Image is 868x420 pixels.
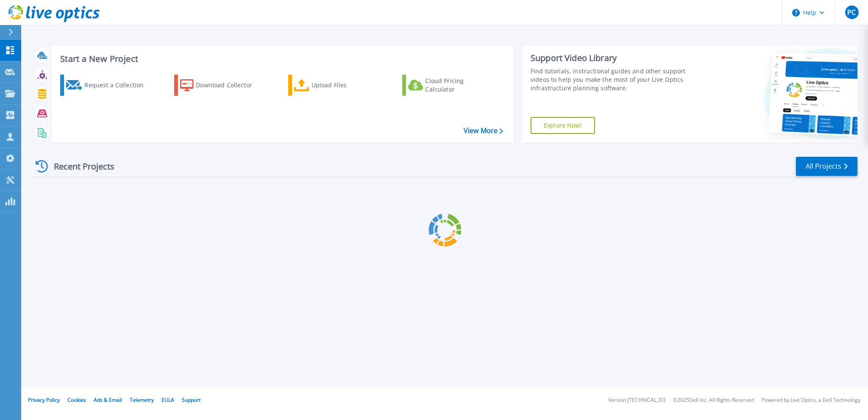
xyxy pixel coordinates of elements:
[94,396,122,403] a: Ads & Email
[673,398,754,403] li: © 2025 Dell Inc. All Rights Reserved
[84,77,152,94] div: Request a Collection
[28,396,60,403] a: Privacy Policy
[67,396,86,403] a: Cookies
[531,53,702,64] div: Support Video Library
[796,157,857,176] a: All Projects
[130,396,154,403] a: Telemetry
[182,396,200,403] a: Support
[288,75,383,96] a: Upload Files
[402,75,497,96] a: Cloud Pricing Calculator
[312,77,379,94] div: Upload Files
[464,127,503,135] a: View More
[196,77,264,94] div: Download Collector
[425,77,493,94] div: Cloud Pricing Calculator
[847,9,856,16] span: PC
[174,75,269,96] a: Download Collector
[762,398,860,403] li: Powered by Live Optics, a Dell Technology
[531,67,702,92] div: Find tutorials, instructional guides and other support videos to help you make the most of your L...
[608,398,665,403] li: Version: [TECHNICAL_ID]
[60,75,155,96] a: Request a Collection
[60,54,503,64] h3: Start a New Project
[161,396,174,403] a: EULA
[33,156,126,177] div: Recent Projects
[531,117,595,134] a: Explore Now!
